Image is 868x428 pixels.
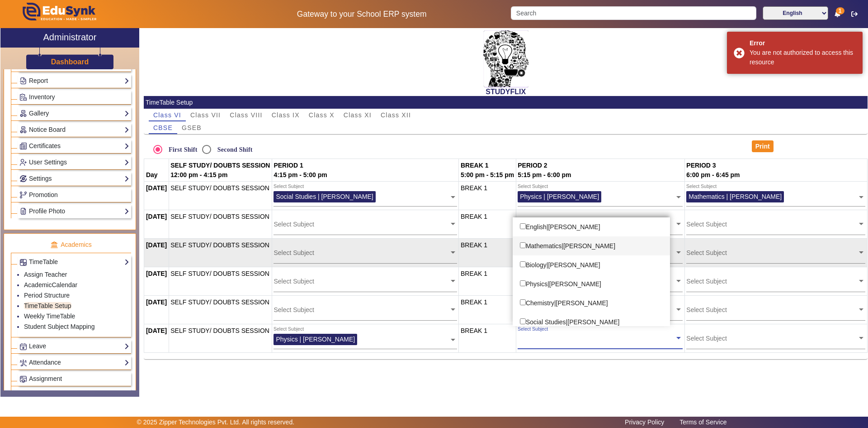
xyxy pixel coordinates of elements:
ng-dropdown-panel: Options List [513,217,670,326]
span: [DATE] [146,270,167,277]
a: AcademicCalendar [24,281,77,289]
div: Chemistry|[PERSON_NAME] [513,293,670,313]
span: SELF STUDY/ DOUBTS SESSION [170,298,269,306]
span: SELF STUDY/ DOUBTS SESSION [170,327,269,334]
th: PERIOD 3 6:00 pm - 6:45 pm [684,159,867,182]
input: Search [511,6,756,20]
label: Second Shift [216,146,253,154]
a: Student Subject Mapping [24,323,94,330]
span: Class IX [272,112,300,118]
div: Select Subject [518,183,548,190]
span: [DATE] [146,241,167,249]
a: Administrator [0,28,139,48]
div: Error [750,38,856,48]
div: Select Subject [686,183,717,190]
div: Select Subject [518,326,548,333]
span: 1 [836,7,844,14]
p: Academics [11,240,131,250]
span: BREAK 1 [461,184,487,192]
th: PERIOD 2 5:15 pm - 6:00 pm [516,159,684,182]
div: You are not authorized to access this resource [750,48,856,67]
a: Inventory [19,92,129,102]
span: Physics | [PERSON_NAME] [276,336,355,343]
span: Class VIII [230,112,262,118]
h3: Dashboard [51,58,89,66]
div: Physics|[PERSON_NAME] [513,274,670,293]
button: Print [752,140,774,152]
div: Select Subject [274,326,304,333]
div: Mathematics|[PERSON_NAME] [513,236,670,255]
span: SELF STUDY/ DOUBTS SESSION [170,241,269,249]
img: Assignments.png [20,376,27,383]
div: Social Studies|[PERSON_NAME] [513,313,670,332]
label: First Shift [167,146,198,154]
span: Physics | [PERSON_NAME] [520,193,599,200]
mat-card-header: TimeTable Setup [144,96,868,109]
a: Dashboard [51,57,90,67]
span: [DATE] [146,327,167,334]
div: Select Subject [274,183,304,190]
th: Day [144,159,169,182]
span: BREAK 1 [461,213,487,220]
span: [DATE] [146,298,167,306]
a: Period Structure [24,292,70,299]
img: academic.png [50,241,58,249]
div: English|[PERSON_NAME] [513,217,670,236]
span: BREAK 1 [461,241,487,249]
span: Class XI [344,112,372,118]
img: Inventory.png [20,94,27,101]
a: Terms of Service [675,416,731,428]
a: TimeTable Setup [24,302,71,309]
h2: STUDYFLIX [144,87,868,96]
span: [DATE] [146,213,167,220]
span: Assignment [29,375,62,382]
span: Inventory [29,93,55,101]
span: CBSE [153,125,173,131]
a: Promotion [19,190,129,200]
span: SELF STUDY/ DOUBTS SESSION [170,184,269,192]
a: Privacy Policy [620,416,669,428]
span: [DATE] [146,184,167,192]
h5: Gateway to your School ERP system [222,10,501,19]
a: Assignment [19,374,129,384]
span: Class VI [153,112,181,118]
span: Mathematics | [PERSON_NAME] [689,193,782,200]
img: 2da83ddf-6089-4dce-a9e2-416746467bdd [483,30,528,87]
span: Class X [309,112,335,118]
span: Promotion [29,191,58,198]
th: BREAK 1 5:00 pm - 5:15 pm [459,159,516,182]
img: Branchoperations.png [20,192,27,198]
span: Class XII [381,112,411,118]
span: Class VII [190,112,221,118]
a: Weekly TimeTable [24,313,75,320]
span: SELF STUDY/ DOUBTS SESSION [170,270,269,277]
span: GSEB [182,125,202,131]
a: Assign Teacher [24,271,67,278]
th: PERIOD 1 4:15 pm - 5:00 pm [272,159,459,182]
span: BREAK 1 [461,270,487,277]
div: Biology|[PERSON_NAME] [513,255,670,274]
th: SELF STUDY/ DOUBTS SESSION 12:00 pm - 4:15 pm [169,159,272,182]
span: BREAK 1 [461,298,487,306]
span: BREAK 1 [461,327,487,334]
h2: Administrator [43,32,97,43]
p: © 2025 Zipper Technologies Pvt. Ltd. All rights reserved. [137,418,295,427]
span: SELF STUDY/ DOUBTS SESSION [170,213,269,220]
span: Social Studies | [PERSON_NAME] [276,193,373,200]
